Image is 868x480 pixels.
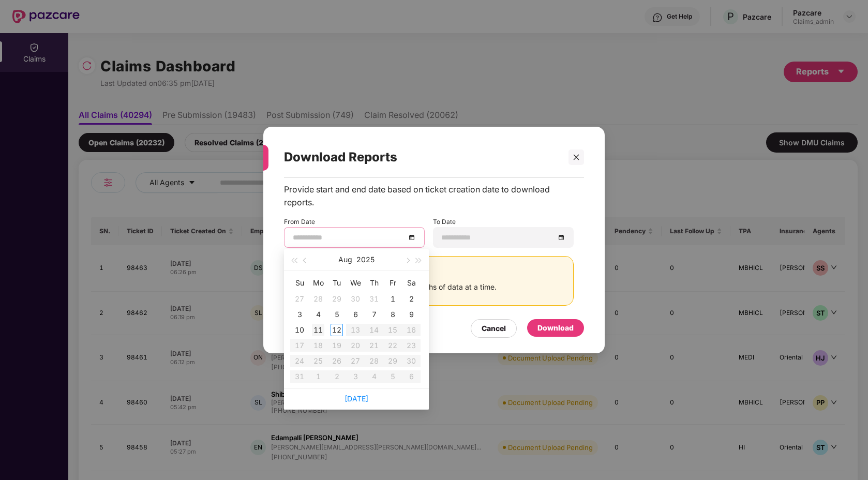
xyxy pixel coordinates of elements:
div: 10 [293,324,306,336]
th: Tu [327,275,346,291]
div: 3 [293,308,306,321]
div: 30 [349,293,362,305]
div: 6 [349,308,362,321]
td: 2025-08-04 [309,307,327,322]
div: 12 [331,324,343,336]
td: 2025-08-11 [309,322,327,338]
span: close [573,154,580,161]
div: Provide start and end date based on ticket creation date to download reports. [284,183,574,209]
div: 27 [293,293,306,305]
td: 2025-07-28 [309,291,327,307]
div: 7 [368,308,380,321]
td: 2025-08-03 [290,307,309,322]
button: Aug [338,249,352,270]
td: 2025-08-02 [402,291,421,307]
a: [DATE] [345,394,368,403]
div: 31 [368,293,380,305]
td: 2025-08-05 [327,307,346,322]
div: 11 [312,324,324,336]
div: 9 [405,308,417,321]
td: 2025-08-10 [290,322,309,338]
td: 2025-08-09 [402,307,421,322]
th: Mo [309,275,327,291]
th: We [346,275,365,291]
th: Sa [402,275,421,291]
th: Fr [383,275,402,291]
td: 2025-07-29 [327,291,346,307]
div: Cancel [482,323,506,334]
div: 5 [331,308,343,321]
th: Su [290,275,309,291]
td: 2025-07-27 [290,291,309,307]
div: 29 [331,293,343,305]
th: Th [365,275,383,291]
div: Download [537,322,574,334]
td: 2025-08-07 [365,307,383,322]
td: 2025-08-12 [327,322,346,338]
td: 2025-08-08 [383,307,402,322]
div: 4 [312,308,324,321]
td: 2025-08-06 [346,307,365,322]
td: 2025-07-30 [346,291,365,307]
div: To Date [433,217,574,248]
div: Download Reports [284,137,559,177]
div: 28 [312,293,324,305]
td: 2025-08-01 [383,291,402,307]
div: 8 [386,308,399,321]
button: 2025 [356,249,375,270]
div: From Date [284,217,425,248]
div: 2 [405,293,417,305]
div: 1 [386,293,399,305]
td: 2025-07-31 [365,291,383,307]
